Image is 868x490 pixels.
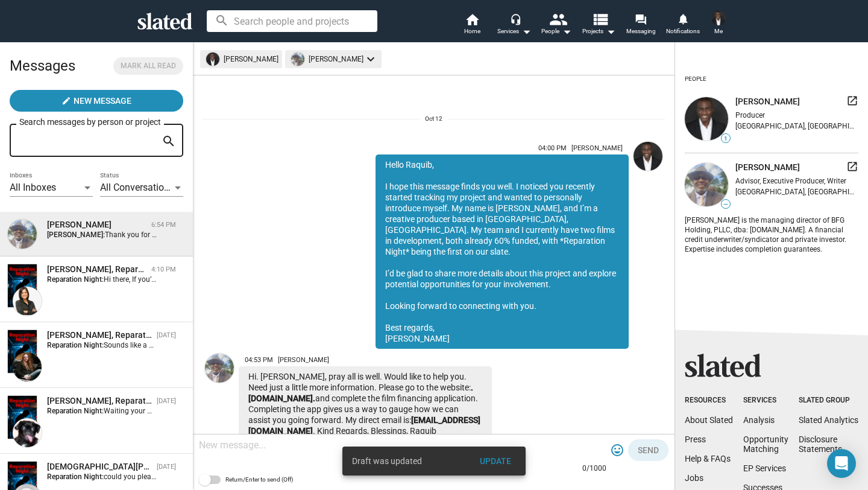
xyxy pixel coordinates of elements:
div: [PERSON_NAME] is the managing director of BFG Holding, PLLC, dba: [DOMAIN_NAME]. A financial cred... [685,214,858,255]
mat-icon: arrow_drop_down [603,24,618,39]
a: Adekunle Sijuade [631,139,665,351]
a: Notifications [662,12,704,39]
span: New Message [74,90,131,112]
div: Raquib Hakiem Abduallah [47,219,146,231]
button: Update [470,450,521,472]
a: Help & FAQs [685,454,731,463]
span: 1 [722,135,730,142]
button: New Message [10,90,183,112]
span: Messaging [626,24,656,39]
a: Raquib Hakiem Abduallah [203,351,236,444]
div: [GEOGRAPHIC_DATA], [GEOGRAPHIC_DATA], [GEOGRAPHIC_DATA] [735,188,858,196]
span: [PERSON_NAME] [571,144,623,152]
div: Services [743,396,788,406]
img: undefined [291,52,304,66]
span: 04:53 PM [245,356,273,364]
a: OpportunityMatching [743,434,788,454]
mat-icon: people [549,10,567,28]
img: Reparation Night [8,264,37,307]
span: Thank you for the confirmation, Raquib. Looking forward to our discussion [DATE]. Best regards, [... [105,231,471,239]
button: Services [493,12,535,39]
time: [DATE] [157,463,176,471]
span: 04:00 PM [538,144,567,152]
span: [PERSON_NAME] [735,96,800,107]
div: Sharon Bruneau, Reparation Night [47,395,152,407]
mat-icon: arrow_drop_down [519,24,533,39]
div: Producer [735,111,858,119]
span: Mark all read [121,60,176,72]
mat-icon: tag_faces [610,443,624,457]
strong: Reparation Night: [47,472,104,481]
button: Mark all read [113,57,183,75]
div: Services [497,24,531,39]
img: Raquib Hakiem Abduallah [205,354,234,383]
mat-icon: arrow_drop_down [559,24,574,39]
span: Me [714,24,723,39]
mat-icon: forum [635,13,646,25]
img: Sharon Bruneau [13,418,42,447]
span: All Conversations [100,182,174,193]
div: Hello Raquib, I hope this message finds you well. I noticed you recently started tracking my proj... [376,154,629,349]
input: Search people and projects [207,10,377,32]
mat-icon: keyboard_arrow_down [363,52,378,66]
div: Slated Group [799,396,858,406]
img: undefined [685,97,728,141]
span: [PERSON_NAME] [278,356,329,364]
mat-icon: home [465,12,479,27]
mat-icon: create [61,96,71,106]
strong: Reparation Night: [47,275,104,284]
strong: [PERSON_NAME]: [47,231,105,239]
div: Muhammad Albany, Reparation Night [47,461,152,472]
img: Raquib Hakiem Abduallah [8,220,37,249]
img: Reparation Night [8,330,37,373]
div: Hi. [PERSON_NAME], pray all is well. Would like to help you. Need just a little more information.... [239,366,492,441]
span: Home [464,24,480,39]
div: Open Intercom Messenger [827,449,856,478]
mat-icon: notifications [677,13,688,24]
span: Projects [582,24,615,39]
a: Messaging [620,12,662,39]
a: About Slated [685,415,733,425]
h2: Messages [10,51,75,80]
span: — [722,201,730,208]
a: Analysis [743,415,775,425]
img: Charlene White [13,287,42,316]
img: undefined [685,163,728,206]
img: Adekunle Sijuade [634,142,662,171]
a: Home [451,12,493,39]
img: Mike Hall [13,352,42,381]
mat-icon: launch [846,161,858,173]
mat-icon: view_list [591,10,609,28]
div: Charlene White, Reparation Night [47,264,146,275]
time: [DATE] [157,331,176,339]
a: Slated Analytics [799,415,858,425]
a: DisclosureStatements [799,434,842,454]
button: People [535,12,577,39]
mat-hint: 0/1000 [582,464,606,474]
strong: Reparation Night: [47,341,104,349]
span: Notifications [666,24,700,39]
div: People [685,71,706,87]
mat-icon: search [162,132,176,151]
span: Draft was updated [352,455,422,467]
span: [PERSON_NAME] [735,162,800,173]
span: Sounds like a great story and a fantastic project. Is there a composer lined up for this film yet... [104,341,670,349]
div: Mike Hall, Reparation Night [47,329,152,341]
a: Press [685,434,706,444]
span: All Inboxes [10,182,56,193]
div: People [541,24,571,39]
span: Update [480,450,511,472]
span: Return/Enter to send (Off) [225,472,293,487]
time: [DATE] [157,397,176,405]
strong: Reparation Night: [47,407,104,415]
mat-chip: [PERSON_NAME] [285,50,382,68]
div: Advisor, Executive Producer, Writer [735,177,858,185]
a: EP Services [743,463,786,473]
button: Send [628,439,668,461]
img: Reparation Night [8,396,37,439]
img: Adekunle Sijuade [711,11,726,25]
button: Projects [577,12,620,39]
div: [GEOGRAPHIC_DATA], [GEOGRAPHIC_DATA] [735,122,858,130]
span: Waiting your word. [104,407,165,415]
span: Send [638,439,659,461]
